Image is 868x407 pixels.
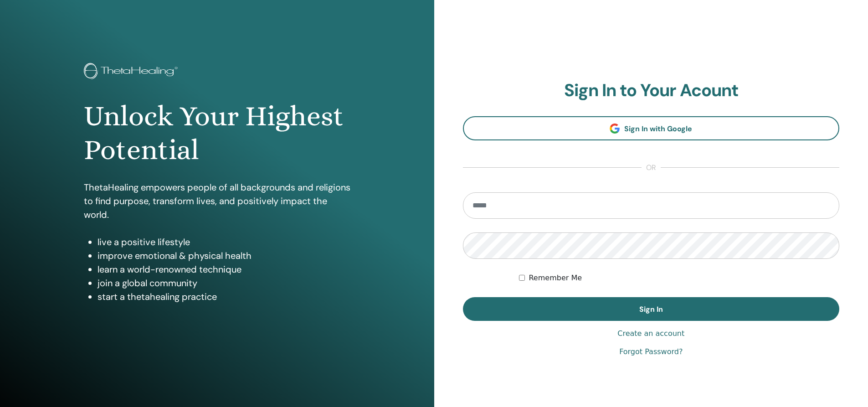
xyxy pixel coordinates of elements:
[639,304,663,314] span: Sign In
[624,124,692,134] span: Sign In with Google
[617,328,684,339] a: Create an account
[98,276,350,290] li: join a global community
[463,297,840,321] button: Sign In
[98,235,350,249] li: live a positive lifestyle
[519,273,839,283] div: Keep me authenticated indefinitely or until I manually logout
[84,180,350,222] p: ThetaHealing empowers people of all backgrounds and religions to find purpose, transform lives, a...
[619,346,683,357] a: Forgot Password?
[463,116,840,140] a: Sign In with Google
[98,249,350,263] li: improve emotional & physical health
[84,99,350,167] h1: Unlock Your Highest Potential
[98,290,350,304] li: start a thetahealing practice
[98,263,350,276] li: learn a world-renowned technique
[463,80,840,101] h2: Sign In to Your Acount
[529,273,582,283] label: Remember Me
[642,162,661,173] span: or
